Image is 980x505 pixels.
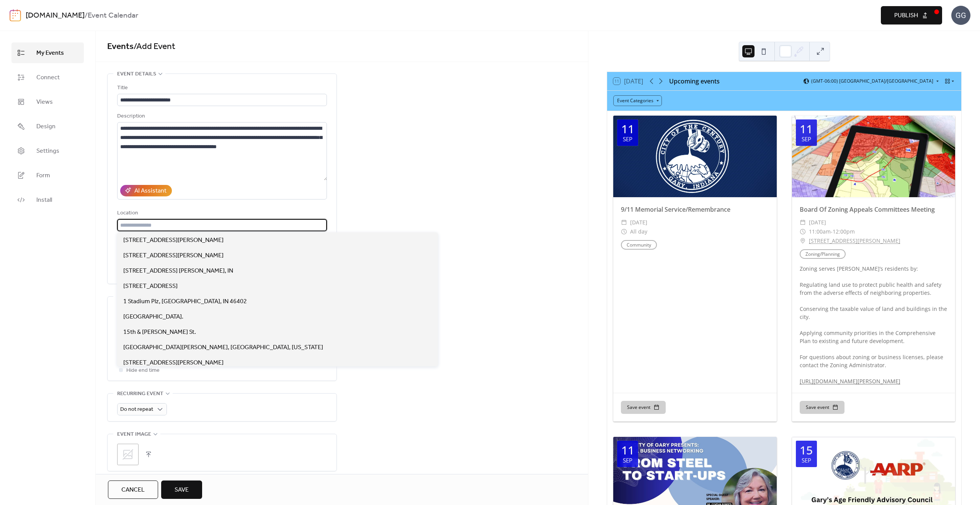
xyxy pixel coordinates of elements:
[123,358,224,368] span: [STREET_ADDRESS][PERSON_NAME]
[800,123,813,135] div: 11
[621,445,634,456] div: 11
[121,485,145,495] span: Cancel
[11,141,84,161] a: Settings
[120,185,172,196] button: AI Assistant
[621,401,666,414] button: Save event
[36,196,52,205] span: Install
[123,312,183,322] span: [GEOGRAPHIC_DATA].
[36,122,56,131] span: Design
[11,116,84,137] a: Design
[117,70,156,79] span: Event details
[123,343,323,352] span: [GEOGRAPHIC_DATA][PERSON_NAME], [GEOGRAPHIC_DATA], [US_STATE]
[894,11,918,20] span: Publish
[613,205,777,214] div: 9/11 Memorial Service/Remembrance
[800,218,806,227] div: ​
[85,8,88,23] b: /
[88,8,138,23] b: Event Calendar
[123,282,178,291] span: [STREET_ADDRESS]
[123,236,224,245] span: [STREET_ADDRESS][PERSON_NAME]
[809,218,826,227] span: [DATE]
[120,404,153,415] span: Do not repeat
[630,227,647,236] span: All day
[123,266,233,276] span: [STREET_ADDRESS] [PERSON_NAME], IN
[117,112,325,121] div: Description
[792,205,955,214] div: Board Of Zoning Appeals Committees Meeting
[11,42,84,63] a: My Events
[134,38,175,55] span: / Add Event
[621,227,627,236] div: ​
[800,401,844,414] button: Save event
[630,218,647,227] span: [DATE]
[123,328,196,337] span: 15th & [PERSON_NAME] St.
[107,38,134,55] a: Events
[36,49,64,58] span: My Events
[951,6,970,25] div: GG
[623,458,632,463] div: Sep
[161,480,202,499] button: Save
[117,209,325,218] div: Location
[800,378,900,385] a: [URL][DOMAIN_NAME][PERSON_NAME]
[881,6,942,25] button: Publish
[11,67,84,88] a: Connect
[26,8,85,23] a: [DOMAIN_NAME]
[36,171,50,180] span: Form
[117,430,151,439] span: Event image
[800,445,813,456] div: 15
[833,227,855,236] span: 12:00pm
[809,236,900,245] a: [STREET_ADDRESS][PERSON_NAME]
[802,136,811,142] div: Sep
[134,186,167,196] div: AI Assistant
[36,147,59,156] span: Settings
[792,265,955,385] div: Zoning serves [PERSON_NAME]’s residents by: ‍ Regulating land use to protect public health and sa...
[11,190,84,210] a: Install
[117,83,325,93] div: Title
[10,9,21,21] img: logo
[123,297,247,306] span: 1 Stadium Plz, [GEOGRAPHIC_DATA], IN 46402
[831,227,833,236] span: -
[811,79,933,83] span: (GMT-06:00) [GEOGRAPHIC_DATA]/[GEOGRAPHIC_DATA]
[126,366,160,375] span: Hide end time
[117,444,139,465] div: ;
[621,218,627,227] div: ​
[123,251,224,260] span: [STREET_ADDRESS][PERSON_NAME]
[800,227,806,236] div: ​
[669,77,720,86] div: Upcoming events
[800,236,806,245] div: ​
[36,73,60,82] span: Connect
[117,389,163,399] span: Recurring event
[36,98,53,107] span: Views
[621,123,634,135] div: 11
[809,227,831,236] span: 11:00am
[802,458,811,463] div: Sep
[11,92,84,112] a: Views
[108,480,158,499] button: Cancel
[175,485,189,495] span: Save
[11,165,84,186] a: Form
[623,136,632,142] div: Sep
